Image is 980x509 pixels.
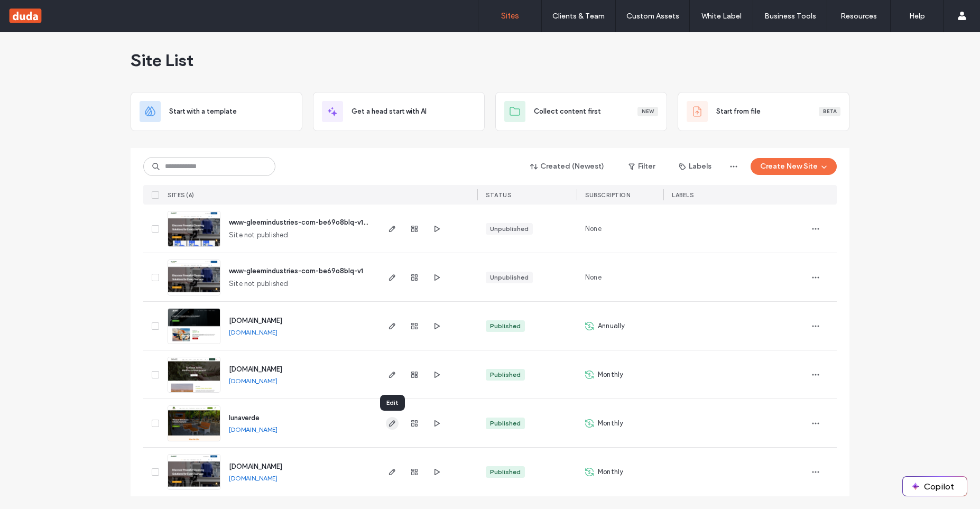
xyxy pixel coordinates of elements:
[490,419,521,428] div: Published
[751,158,837,175] button: Create New Site
[672,191,694,199] span: LABELS
[352,106,427,117] span: Get a head start with AI
[229,267,363,275] a: www-gleemindustries-com-be69o8blq-v1
[598,418,623,429] span: Monthly
[229,279,289,289] span: Site not published
[490,370,521,380] div: Published
[229,377,278,385] a: [DOMAIN_NAME]
[490,467,521,477] div: Published
[585,224,602,234] span: None
[168,191,195,199] span: SITES (6)
[903,477,967,496] button: Copilot
[229,317,282,325] a: [DOMAIN_NAME]
[229,365,282,373] a: [DOMAIN_NAME]
[598,369,623,380] span: Monthly
[131,50,193,71] span: Site List
[598,321,625,331] span: Annually
[618,158,665,175] button: Filter
[495,92,667,131] div: Collect content firstNew
[819,107,840,116] div: Beta
[24,7,45,17] span: Help
[229,230,289,240] span: Site not published
[380,395,405,411] div: Edit
[501,11,519,21] label: Sites
[585,272,602,283] span: None
[534,106,601,117] span: Collect content first
[716,106,761,117] span: Start from file
[521,158,614,175] button: Created (Newest)
[909,12,925,21] label: Help
[169,106,237,117] span: Start with a template
[670,158,721,175] button: Labels
[313,92,485,131] div: Get a head start with AI
[490,321,521,331] div: Published
[486,191,511,199] span: STATUS
[229,474,278,482] a: [DOMAIN_NAME]
[229,328,278,336] a: [DOMAIN_NAME]
[490,273,529,282] div: Unpublished
[552,12,605,21] label: Clients & Team
[678,92,849,131] div: Start from fileBeta
[764,12,816,21] label: Business Tools
[840,12,877,21] label: Resources
[131,92,302,131] div: Start with a template
[229,218,429,226] a: www-gleemindustries-com-be69o8blq-v1-ghxgolodl-v1-amine
[229,414,260,422] a: lunaverde
[626,12,679,21] label: Custom Assets
[490,224,529,234] div: Unpublished
[598,467,623,477] span: Monthly
[585,191,630,199] span: SUBSCRIPTION
[637,107,658,116] div: New
[701,12,742,21] label: White Label
[229,425,278,433] a: [DOMAIN_NAME]
[229,462,282,470] a: [DOMAIN_NAME]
